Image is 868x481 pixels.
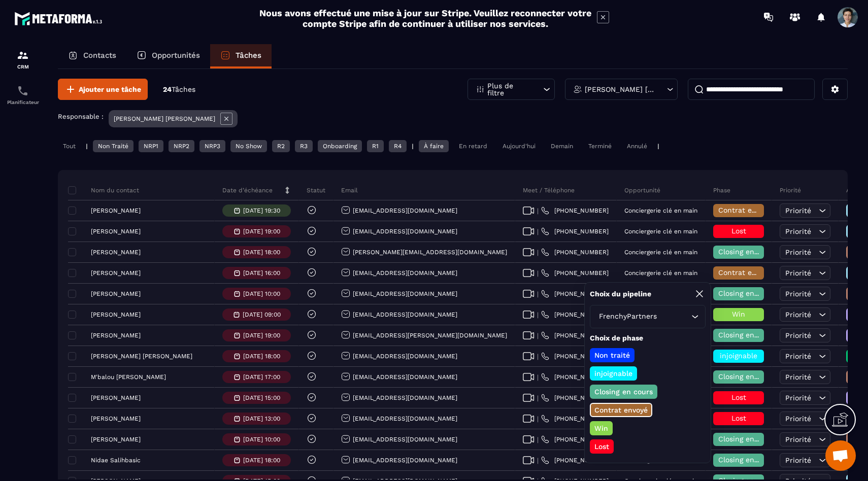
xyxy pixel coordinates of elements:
[58,79,148,100] button: Ajouter une tâche
[3,99,43,105] p: Planificateur
[659,311,689,322] input: Search for option
[17,49,29,61] img: formation
[537,269,539,277] span: |
[732,310,745,318] span: Win
[86,143,88,150] p: |
[91,228,141,235] p: [PERSON_NAME]
[785,456,811,464] span: Priorité
[713,186,730,194] p: Phase
[541,269,609,277] a: [PHONE_NUMBER]
[537,332,539,339] span: |
[91,207,141,214] p: [PERSON_NAME]
[243,457,280,464] p: [DATE] 18:00
[83,51,116,60] p: Contacts
[537,373,539,381] span: |
[523,186,575,194] p: Meet / Téléphone
[718,268,772,277] span: Contrat envoyé
[126,44,210,68] a: Opportunités
[785,373,811,381] span: Priorité
[210,44,272,68] a: Tâches
[541,435,609,443] a: [PHONE_NUMBER]
[596,311,659,322] span: FrenchyPartners
[718,248,776,256] span: Closing en cours
[243,373,280,381] p: [DATE] 17:00
[537,457,539,464] span: |
[17,85,29,97] img: scheduler
[295,140,313,152] div: R3
[91,290,141,297] p: [PERSON_NAME]
[593,368,634,379] p: injoignable
[541,311,609,319] a: [PHONE_NUMBER]
[780,186,801,194] p: Priorité
[91,373,166,381] p: M'balou [PERSON_NAME]
[243,228,280,235] p: [DATE] 19:00
[91,269,141,277] p: [PERSON_NAME]
[825,440,856,471] div: Ouvrir le chat
[14,9,106,28] img: logo
[537,353,539,360] span: |
[91,249,141,256] p: [PERSON_NAME]
[537,436,539,443] span: |
[546,140,578,152] div: Demain
[3,77,43,113] a: schedulerschedulerPlanificateur
[785,331,811,339] span: Priorité
[497,140,541,152] div: Aujourd'hui
[593,441,611,452] p: Lost
[163,85,195,94] p: 24
[243,207,280,214] p: [DATE] 19:30
[307,186,325,194] p: Statut
[785,290,811,298] span: Priorité
[622,140,652,152] div: Annulé
[731,414,746,422] span: Lost
[259,8,592,29] h2: Nous avons effectué une mise à jour sur Stripe. Veuillez reconnecter votre compte Stripe afin de ...
[91,457,141,464] p: Nidae Salihbasic
[590,289,651,299] p: Choix du pipeline
[537,207,539,215] span: |
[243,311,281,318] p: [DATE] 09:00
[91,311,141,318] p: [PERSON_NAME]
[657,143,659,150] p: |
[243,290,280,297] p: [DATE] 10:00
[91,436,141,443] p: [PERSON_NAME]
[593,423,610,433] p: Win
[541,248,609,256] a: [PHONE_NUMBER]
[341,186,358,194] p: Email
[590,305,706,328] div: Search for option
[541,373,609,381] a: [PHONE_NUMBER]
[593,405,649,415] p: Contrat envoyé
[91,394,141,401] p: [PERSON_NAME]
[585,86,655,93] p: [PERSON_NAME] [PERSON_NAME]
[243,332,280,339] p: [DATE] 19:00
[3,42,43,77] a: formationformationCRM
[541,352,609,360] a: [PHONE_NUMBER]
[583,140,617,152] div: Terminé
[243,436,280,443] p: [DATE] 10:00
[785,435,811,443] span: Priorité
[785,269,811,277] span: Priorité
[169,140,194,152] div: NRP2
[172,85,195,93] span: Tâches
[91,332,141,339] p: [PERSON_NAME]
[199,140,225,152] div: NRP3
[785,352,811,360] span: Priorité
[139,140,163,152] div: NRP1
[541,456,609,464] a: [PHONE_NUMBER]
[541,227,609,235] a: [PHONE_NUMBER]
[785,207,811,215] span: Priorité
[243,394,280,401] p: [DATE] 15:00
[243,249,280,256] p: [DATE] 18:00
[718,435,776,443] span: Closing en cours
[846,186,865,194] p: Action
[272,140,290,152] div: R2
[590,333,706,343] p: Choix de phase
[785,248,811,256] span: Priorité
[93,140,133,152] div: Non Traité
[718,372,776,381] span: Closing en cours
[230,140,267,152] div: No Show
[624,269,697,277] p: Conciergerie clé en main
[624,249,697,256] p: Conciergerie clé en main
[71,186,139,194] p: Nom du contact
[389,140,407,152] div: R4
[541,415,609,423] a: [PHONE_NUMBER]
[785,394,811,402] span: Priorité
